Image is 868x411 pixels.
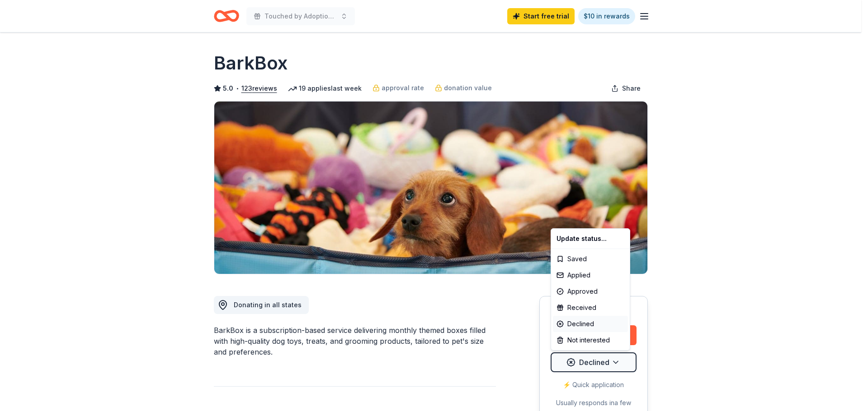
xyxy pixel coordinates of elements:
[553,251,628,267] div: Saved
[553,283,628,300] div: Approved
[553,332,628,348] div: Not interested
[553,267,628,283] div: Applied
[553,300,628,316] div: Received
[553,231,628,247] div: Update status...
[264,11,337,22] span: Touched by Adoption 2025
[553,316,628,332] div: Declined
